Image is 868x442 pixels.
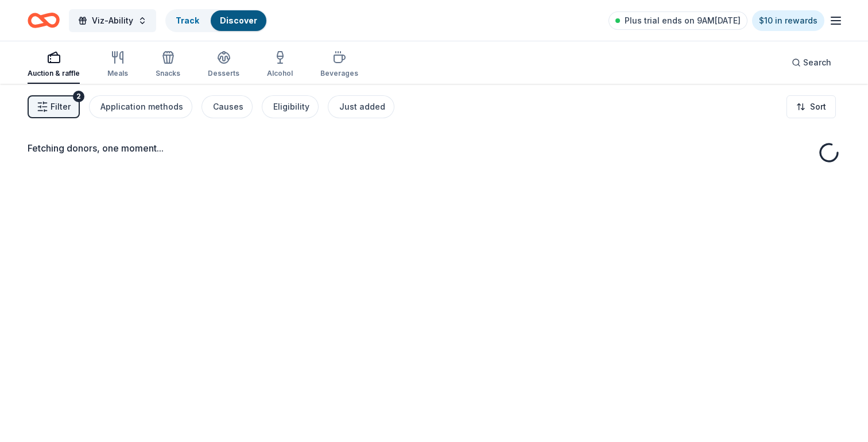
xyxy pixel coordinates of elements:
[156,69,180,78] div: Snacks
[810,100,826,114] span: Sort
[273,100,309,114] div: Eligibility
[107,46,128,84] button: Meals
[267,46,293,84] button: Alcohol
[320,46,358,84] button: Beverages
[320,69,358,78] div: Beverages
[28,46,80,84] button: Auction & raffle
[609,11,747,30] a: Plus trial ends on 9AM[DATE]
[208,69,239,78] div: Desserts
[208,46,239,84] button: Desserts
[262,95,319,118] button: Eligibility
[156,46,180,84] button: Snacks
[176,15,199,25] a: Track
[107,69,128,78] div: Meals
[803,56,831,69] span: Search
[328,95,394,118] button: Just added
[201,95,253,118] button: Causes
[786,95,836,118] button: Sort
[28,141,840,155] div: Fetching donors, one moment...
[752,10,824,31] a: $10 in rewards
[89,95,192,118] button: Application methods
[165,9,268,32] button: TrackDiscover
[51,100,71,114] span: Filter
[69,9,156,32] button: Viz-Ability
[28,7,60,34] a: Home
[28,69,80,78] div: Auction & raffle
[267,69,293,78] div: Alcohol
[782,51,840,74] button: Search
[92,14,133,28] span: Viz-Ability
[625,14,741,28] span: Plus trial ends on 9AM[DATE]
[213,100,243,114] div: Causes
[73,91,84,102] div: 2
[339,100,385,114] div: Just added
[100,100,183,114] div: Application methods
[220,15,257,25] a: Discover
[28,95,80,118] button: Filter2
